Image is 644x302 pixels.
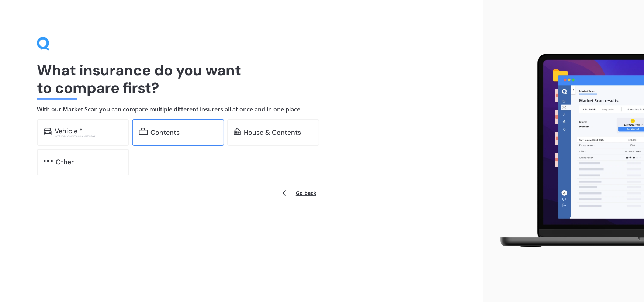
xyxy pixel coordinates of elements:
[139,128,148,135] img: content.01f40a52572271636b6f.svg
[56,158,74,166] div: Other
[55,127,83,135] div: Vehicle *
[44,128,52,135] img: car.f15378c7a67c060ca3f3.svg
[234,128,241,135] img: home-and-contents.b802091223b8502ef2dd.svg
[151,129,180,136] div: Contents
[55,135,122,138] div: Excludes commercial vehicles
[489,49,644,253] img: laptop.webp
[277,184,321,202] button: Go back
[37,106,446,113] h4: With our Market Scan you can compare multiple different insurers all at once and in one place.
[44,157,53,165] img: other.81dba5aafe580aa69f38.svg
[37,61,446,97] h1: What insurance do you want to compare first?
[244,129,301,136] div: House & Contents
